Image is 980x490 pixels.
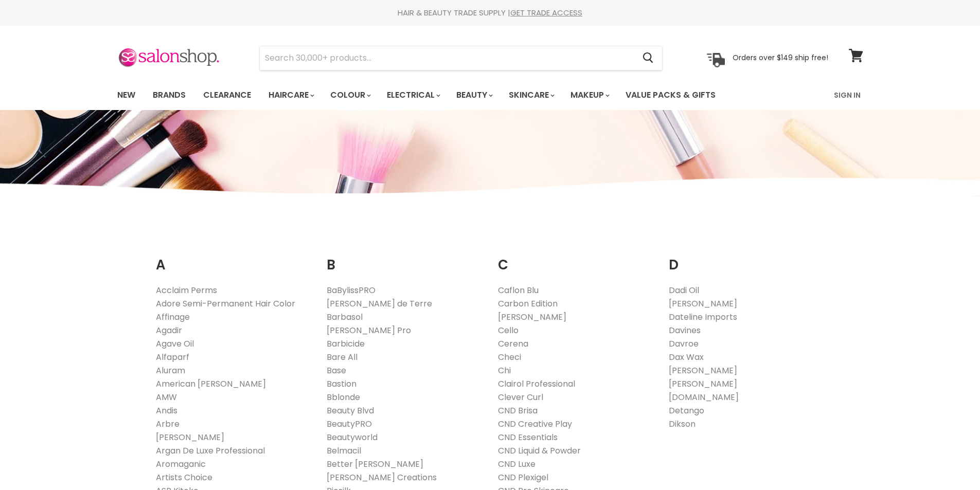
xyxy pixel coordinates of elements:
[156,458,206,470] a: Aromaganic
[327,365,346,376] a: Base
[110,84,143,106] a: New
[498,311,566,323] a: [PERSON_NAME]
[498,405,538,416] a: CND Brisa
[156,365,185,376] a: Aluram
[156,241,312,276] h2: A
[669,338,699,350] a: Davroe
[327,378,357,390] a: Bastion
[498,431,558,443] a: CND Essentials
[498,241,654,276] h2: C
[327,351,358,363] a: Bare All
[327,445,361,457] a: Belmacil
[635,46,662,70] button: Search
[156,445,265,457] a: Argan De Luxe Professional
[498,418,572,430] a: CND Creative Play
[563,84,616,106] a: Makeup
[669,311,737,323] a: Dateline Imports
[145,84,193,106] a: Brands
[498,378,575,390] a: Clairol Professional
[156,391,177,403] a: AMW
[501,84,561,106] a: Skincare
[669,365,737,376] a: [PERSON_NAME]
[669,391,739,403] a: [DOMAIN_NAME]
[260,46,635,70] input: Search
[156,284,217,296] a: Acclaim Perms
[156,431,224,443] a: [PERSON_NAME]
[156,418,180,430] a: Arbre
[195,84,259,106] a: Clearance
[259,46,663,70] form: Product
[156,405,177,416] a: Andis
[379,84,447,106] a: Electrical
[156,471,212,483] a: Artists Choice
[327,405,374,416] a: Beauty Blvd
[498,284,539,296] a: Caflon Blu
[327,284,376,296] a: BaBylissPRO
[828,84,867,106] a: Sign In
[156,338,194,350] a: Agave Oil
[669,324,701,336] a: Davines
[104,80,876,110] nav: Main
[498,324,519,336] a: Cello
[669,284,699,296] a: Dadi Oil
[327,431,378,443] a: Beautyworld
[510,7,582,18] a: GET TRADE ACCESS
[261,84,320,106] a: Haircare
[498,458,536,470] a: CND Luxe
[618,84,723,106] a: Value Packs & Gifts
[327,338,365,350] a: Barbicide
[669,351,704,363] a: Dax Wax
[156,298,295,310] a: Adore Semi-Permanent Hair Color
[327,241,483,276] h2: B
[669,298,737,310] a: [PERSON_NAME]
[449,84,499,106] a: Beauty
[327,311,363,323] a: Barbasol
[669,405,704,416] a: Detango
[498,445,581,457] a: CND Liquid & Powder
[498,365,511,376] a: Chi
[156,324,182,336] a: Agadir
[323,84,377,106] a: Colour
[733,53,828,62] p: Orders over $149 ship free!
[327,471,437,483] a: [PERSON_NAME] Creations
[327,458,423,470] a: Better [PERSON_NAME]
[104,8,876,18] div: HAIR & BEAUTY TRADE SUPPLY |
[669,241,825,276] h2: D
[110,80,776,110] ul: Main menu
[327,391,360,403] a: Bblonde
[669,378,737,390] a: [PERSON_NAME]
[669,418,696,430] a: Dikson
[156,378,266,390] a: American [PERSON_NAME]
[498,391,543,403] a: Clever Curl
[327,324,411,336] a: [PERSON_NAME] Pro
[498,351,521,363] a: Checi
[498,471,548,483] a: CND Plexigel
[327,418,372,430] a: BeautyPRO
[156,351,189,363] a: Alfaparf
[156,311,190,323] a: Affinage
[327,298,432,310] a: [PERSON_NAME] de Terre
[498,338,528,350] a: Cerena
[498,298,558,310] a: Carbon Edition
